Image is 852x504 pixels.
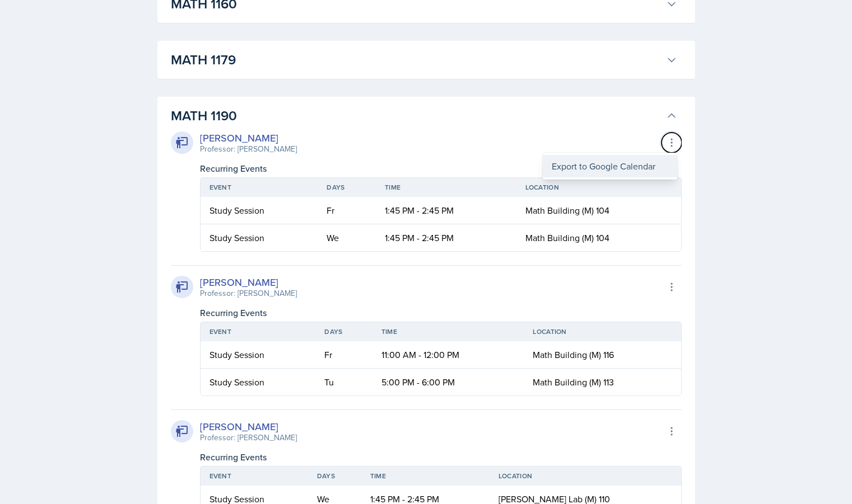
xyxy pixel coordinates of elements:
div: [PERSON_NAME] [200,130,297,145]
div: Recurring Events [200,450,682,464]
div: [PERSON_NAME] [200,419,297,434]
th: Location [516,178,681,197]
td: 5:00 PM - 6:00 PM [373,369,524,395]
div: Study Session [209,348,307,361]
div: Professor: [PERSON_NAME] [200,432,297,444]
button: MATH 1179 [169,48,679,72]
td: 1:45 PM - 2:45 PM [376,224,516,251]
div: Recurring Events [200,162,682,175]
div: Professor: [PERSON_NAME] [200,288,297,299]
th: Days [315,322,373,341]
div: Recurring Events [200,306,682,319]
td: Tu [315,369,373,395]
th: Days [308,467,361,486]
th: Event [201,467,308,486]
div: Professor: [PERSON_NAME] [200,143,297,155]
th: Time [361,467,490,486]
div: [PERSON_NAME] [200,275,297,290]
h3: MATH 1190 [171,106,662,126]
td: 1:45 PM - 2:45 PM [376,197,516,224]
th: Time [373,322,524,341]
td: We [318,224,376,251]
div: Study Session [209,231,309,244]
td: 11:00 AM - 12:00 PM [373,341,524,369]
button: MATH 1190 [169,103,679,128]
td: Fr [318,197,376,224]
th: Event [201,322,316,341]
th: Time [376,178,516,197]
th: Event [201,178,318,197]
h3: MATH 1179 [171,50,662,70]
div: Study Session [209,204,309,217]
span: Math Building (M) 104 [525,232,609,244]
div: Export to Google Calendar [543,155,677,177]
span: Math Building (M) 113 [533,376,614,388]
th: Days [318,178,376,197]
td: Fr [315,341,373,369]
span: Math Building (M) 116 [533,348,614,361]
div: Study Session [209,375,307,389]
span: Math Building (M) 104 [525,204,609,216]
th: Location [524,322,681,341]
th: Location [490,467,681,486]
